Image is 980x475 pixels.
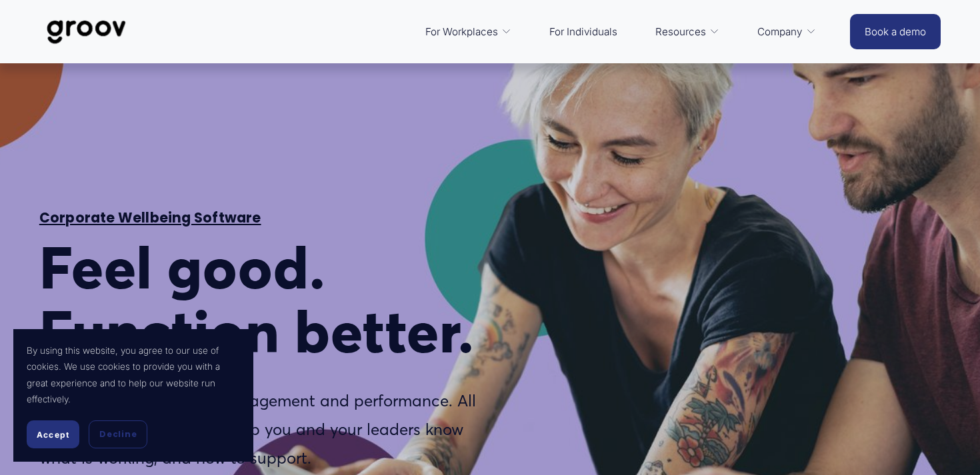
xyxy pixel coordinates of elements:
span: Resources [655,23,706,41]
button: Accept [27,420,79,448]
a: folder dropdown [419,16,519,47]
span: Accept [37,430,69,440]
section: Cookie banner [13,329,253,462]
a: folder dropdown [751,16,823,47]
button: Decline [89,420,147,448]
span: Decline [99,428,137,440]
p: Wellbeing tech that lifts engagement and performance. All with real-time insights to help you and... [39,386,487,473]
a: For Individuals [543,16,624,47]
p: By using this website, you agree to our use of cookies. We use cookies to provide you with a grea... [27,342,240,407]
a: Book a demo [850,14,941,49]
h1: Feel good. Function better. [39,236,487,363]
strong: Corporate Wellbeing Software [39,208,261,227]
a: folder dropdown [649,16,727,47]
img: Groov | Workplace Science Platform | Unlock Performance | Drive Results [39,10,133,54]
span: Company [757,23,802,41]
span: For Workplaces [425,23,498,41]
